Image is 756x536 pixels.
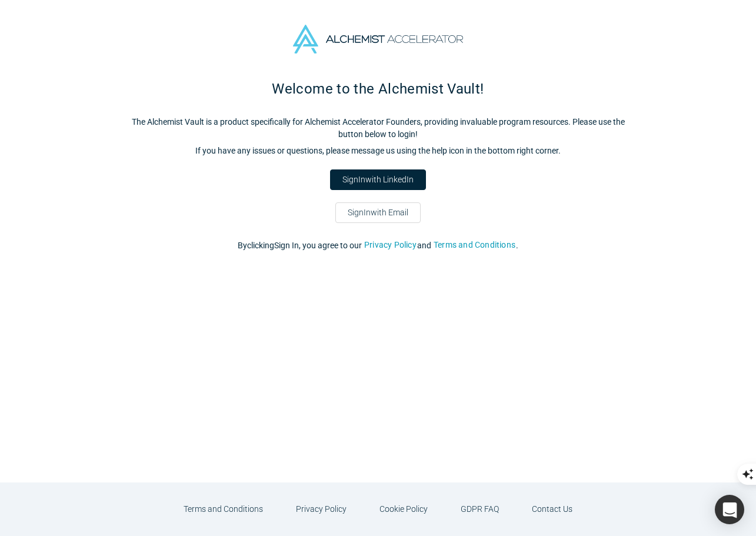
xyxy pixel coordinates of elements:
a: SignInwith LinkedIn [330,169,426,190]
button: Terms and Conditions [171,499,275,520]
button: Privacy Policy [364,238,417,252]
button: Terms and Conditions [433,238,516,252]
p: The Alchemist Vault is a product specifically for Alchemist Accelerator Founders, providing inval... [131,116,625,141]
button: Contact Us [519,499,585,520]
a: SignInwith Email [335,202,421,223]
img: Alchemist Accelerator Logo [293,25,462,54]
button: Privacy Policy [284,499,359,520]
a: GDPR FAQ [448,499,511,520]
button: Cookie Policy [367,499,440,520]
h1: Welcome to the Alchemist Vault! [131,78,625,99]
p: By clicking Sign In , you agree to our and . [131,239,625,252]
p: If you have any issues or questions, please message us using the help icon in the bottom right co... [131,145,625,157]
